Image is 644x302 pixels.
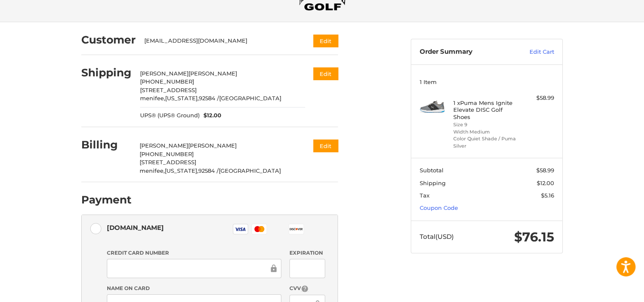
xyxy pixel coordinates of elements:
span: $5.16 [541,192,554,199]
button: Edit [313,139,338,152]
span: [PHONE_NUMBER] [140,151,194,157]
span: Subtotal [420,167,444,174]
h4: 1 x Puma Mens Ignite Elevate DISC Golf Shoes [453,99,518,120]
h2: Shipping [81,66,132,79]
span: $76.15 [514,229,554,245]
span: $12.00 [537,180,554,186]
span: [STREET_ADDRESS] [140,87,197,93]
span: [PERSON_NAME] [140,70,189,77]
span: Shipping [420,180,446,186]
h2: Customer [81,33,136,46]
label: Expiration [289,249,325,257]
h3: 1 Item [420,78,554,85]
button: Edit [313,67,338,80]
span: menifee, [140,95,165,102]
span: Total (USD) [420,232,454,241]
li: Size 9 [453,121,518,128]
label: CVV [289,285,325,293]
span: $58.99 [536,167,554,174]
span: $12.00 [200,111,222,120]
span: 92584 / [199,95,219,102]
a: Coupon Code [420,204,458,211]
li: Color Quiet Shade / Puma Silver [453,135,518,149]
a: Edit Cart [511,48,554,56]
span: [US_STATE], [165,95,199,102]
span: [GEOGRAPHIC_DATA] [219,167,281,174]
div: [DOMAIN_NAME] [107,221,164,235]
span: [GEOGRAPHIC_DATA] [219,95,281,102]
label: Name on Card [107,285,281,292]
li: Width Medium [453,128,518,136]
span: [PHONE_NUMBER] [140,78,194,85]
span: menifee, [140,167,165,174]
div: $58.99 [521,94,554,102]
span: UPS® (UPS® Ground) [140,111,200,120]
button: Edit [313,35,338,47]
h2: Payment [81,193,132,206]
span: Tax [420,192,429,199]
span: [PERSON_NAME] [189,70,237,77]
label: Credit Card Number [107,249,281,257]
span: [PERSON_NAME] [140,142,188,149]
h3: Order Summary [420,48,511,56]
span: [PERSON_NAME] [188,142,237,149]
div: [EMAIL_ADDRESS][DOMAIN_NAME] [144,37,297,45]
span: [STREET_ADDRESS] [140,159,196,166]
span: [US_STATE], [165,167,198,174]
span: 92584 / [198,167,219,174]
h2: Billing [81,138,131,151]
